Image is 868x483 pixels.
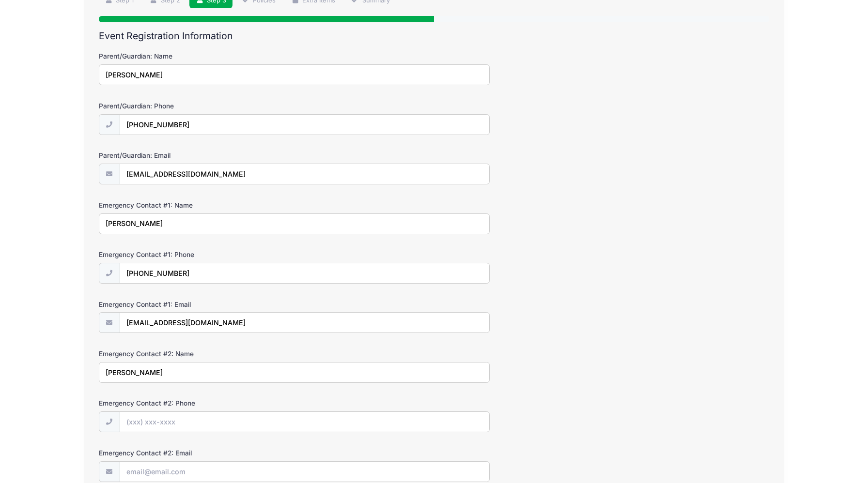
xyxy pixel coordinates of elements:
label: Parent/Guardian: Phone [99,101,323,111]
label: Emergency Contact #2: Email [99,448,323,458]
input: (xxx) xxx-xxxx [120,411,490,432]
label: Parent/Guardian: Email [99,151,323,160]
input: (xxx) xxx-xxxx [120,263,490,284]
input: email@email.com [120,164,490,184]
label: Emergency Contact #1: Email [99,300,323,309]
label: Emergency Contact #1: Phone [99,250,323,259]
input: email@email.com [120,312,490,333]
input: (xxx) xxx-xxxx [120,114,490,135]
label: Emergency Contact #2: Name [99,349,323,359]
label: Parent/Guardian: Name [99,51,323,61]
h2: Event Registration Information [99,30,770,42]
input: email@email.com [120,461,490,482]
label: Emergency Contact #2: Phone [99,398,323,408]
label: Emergency Contact #1: Name [99,200,323,210]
